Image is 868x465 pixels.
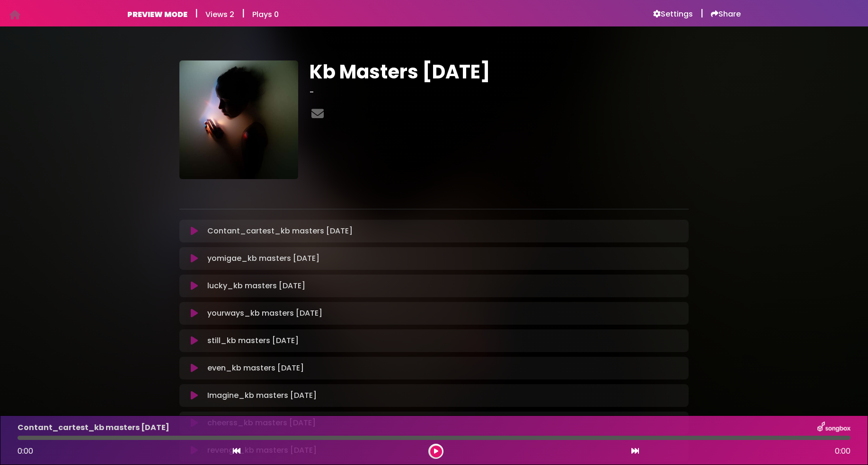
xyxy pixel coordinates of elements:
a: Settings [653,9,693,19]
p: still_kb masters [DATE] [207,335,299,346]
p: yourways_kb masters [DATE] [207,308,322,319]
img: 3zBjiAFS8u8Jw9k8ws7L [179,60,298,179]
h5: | [195,8,198,19]
p: Contant_cartest_kb masters [DATE] [207,225,353,237]
h6: Views 2 [205,10,234,19]
p: yomigae_kb masters [DATE] [207,253,319,264]
p: even_kb masters [DATE] [207,362,304,374]
span: 0:00 [835,446,850,457]
a: Share [711,9,741,19]
h6: Plays 0 [252,10,279,19]
h6: PREVIEW MODE [127,10,187,19]
h5: | [242,8,245,19]
h3: - [310,87,689,97]
h5: | [700,8,703,19]
p: Contant_cartest_kb masters [DATE] [18,422,169,433]
img: songbox-logo-white.png [817,422,850,434]
h1: Kb Masters [DATE] [310,60,689,83]
p: lucky_kb masters [DATE] [207,280,305,292]
p: Imagine_kb masters [DATE] [207,390,317,401]
span: 0:00 [18,446,33,456]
